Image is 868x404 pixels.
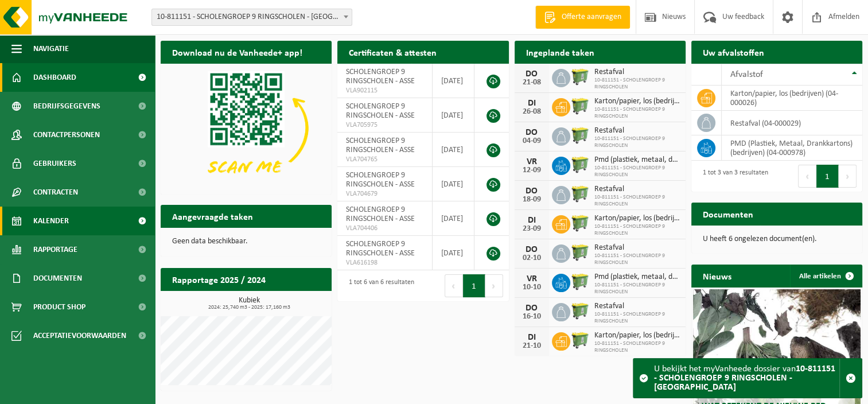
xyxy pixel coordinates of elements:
button: 1 [463,274,485,297]
span: Rapportage [33,235,77,264]
span: Kalender [33,207,69,235]
div: VR [520,157,543,166]
div: DI [520,99,543,108]
span: VLA902115 [346,86,423,95]
span: 2024: 25,740 m3 - 2025: 17,160 m3 [166,305,332,310]
span: VLA704765 [346,155,423,164]
div: 12-09 [520,166,543,174]
h2: Documenten [691,203,765,225]
td: [DATE] [433,98,475,133]
button: Next [839,165,857,188]
span: Pmd (plastiek, metaal, drankkartons) (bedrijven) [594,273,680,282]
h2: Aangevraagde taken [161,205,264,227]
a: Offerte aanvragen [535,6,630,29]
h3: Kubiek [166,297,332,310]
a: Bekijk rapportage [246,290,330,313]
div: 1 tot 6 van 6 resultaten [343,273,414,298]
h2: Nieuws [691,265,743,287]
img: WB-0660-HPE-GN-51 [570,272,590,292]
span: 10-811151 - SCHOLENGROEP 9 RINGSCHOLEN [594,311,680,325]
span: Contactpersonen [33,121,100,149]
strong: 10-811151 - SCHOLENGROEP 9 RINGSCHOLEN - [GEOGRAPHIC_DATA] [654,364,835,392]
span: VLA704406 [346,224,423,233]
div: U bekijkt het myVanheede dossier van [654,359,839,398]
span: Afvalstof [730,70,763,79]
span: VLA704679 [346,189,423,199]
p: Geen data beschikbaar. [172,238,320,246]
td: [DATE] [433,167,475,201]
img: WB-0660-HPE-GN-51 [570,331,590,350]
div: 18-09 [520,196,543,204]
span: Restafval [594,126,680,135]
td: [DATE] [433,201,475,236]
div: 04-09 [520,137,543,145]
span: 10-811151 - SCHOLENGROEP 9 RINGSCHOLEN [594,194,680,208]
div: VR [520,274,543,283]
span: 10-811151 - SCHOLENGROEP 9 RINGSCHOLEN [594,106,680,120]
img: WB-0660-HPE-GN-51 [570,243,590,262]
span: 10-811151 - SCHOLENGROEP 9 RINGSCHOLEN [594,135,680,149]
span: Restafval [594,68,680,77]
span: Karton/papier, los (bedrijven) [594,214,680,223]
span: 10-811151 - SCHOLENGROEP 9 RINGSCHOLEN [594,340,680,354]
span: Documenten [33,264,82,293]
div: 26-08 [520,108,543,116]
span: SCHOLENGROEP 9 RINGSCHOLEN - ASSE [346,205,415,223]
button: Next [485,274,503,297]
div: DO [520,69,543,79]
div: 16-10 [520,313,543,321]
h2: Uw afvalstoffen [691,41,776,63]
td: [DATE] [433,236,475,270]
div: DO [520,245,543,254]
h2: Certificaten & attesten [337,41,448,63]
img: WB-0660-HPE-GN-51 [570,301,590,321]
div: DI [520,333,543,342]
img: WB-0660-HPE-GN-51 [570,67,590,87]
button: 1 [816,165,839,188]
span: Product Shop [33,293,85,321]
span: 10-811151 - SCHOLENGROEP 9 RINGSCHOLEN [594,77,680,91]
button: Previous [798,165,816,188]
a: Alle artikelen [790,265,861,288]
td: [DATE] [433,64,475,98]
img: WB-0660-HPE-GN-51 [570,213,590,233]
span: Restafval [594,185,680,194]
span: Navigatie [33,34,69,63]
td: PMD (Plastiek, Metaal, Drankkartons) (bedrijven) (04-000978) [722,135,862,161]
div: 02-10 [520,254,543,262]
p: U heeft 6 ongelezen document(en). [703,235,851,243]
div: DI [520,216,543,225]
span: 10-811151 - SCHOLENGROEP 9 RINGSCHOLEN [594,282,680,296]
span: Pmd (plastiek, metaal, drankkartons) (bedrijven) [594,156,680,165]
span: Contracten [33,178,78,207]
span: VLA616198 [346,258,423,267]
div: 21-10 [520,342,543,350]
div: 23-09 [520,225,543,233]
img: WB-0660-HPE-GN-51 [570,126,590,145]
img: WB-0660-HPE-GN-51 [570,184,590,204]
span: SCHOLENGROEP 9 RINGSCHOLEN - ASSE [346,68,415,86]
img: WB-0660-HPE-GN-51 [570,155,590,174]
span: 10-811151 - SCHOLENGROEP 9 RINGSCHOLEN [594,252,680,266]
span: 10-811151 - SCHOLENGROEP 9 RINGSCHOLEN - ASSE [151,9,352,26]
span: 10-811151 - SCHOLENGROEP 9 RINGSCHOLEN [594,223,680,237]
span: Restafval [594,302,680,311]
img: Download de VHEPlus App [161,64,332,192]
span: Karton/papier, los (bedrijven) [594,331,680,340]
img: WB-0660-HPE-GN-51 [570,96,590,116]
div: DO [520,304,543,313]
h2: Rapportage 2025 / 2024 [161,268,277,290]
td: [DATE] [433,133,475,167]
span: Dashboard [33,63,76,92]
td: restafval (04-000029) [722,111,862,135]
span: 10-811151 - SCHOLENGROEP 9 RINGSCHOLEN [594,165,680,178]
span: Gebruikers [33,149,76,178]
span: Karton/papier, los (bedrijven) [594,97,680,106]
span: Offerte aanvragen [559,11,624,23]
span: Bedrijfsgegevens [33,92,100,121]
div: 21-08 [520,79,543,87]
h2: Ingeplande taken [515,41,606,63]
td: karton/papier, los (bedrijven) (04-000026) [722,86,862,111]
div: DO [520,128,543,137]
span: SCHOLENGROEP 9 RINGSCHOLEN - ASSE [346,240,415,258]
